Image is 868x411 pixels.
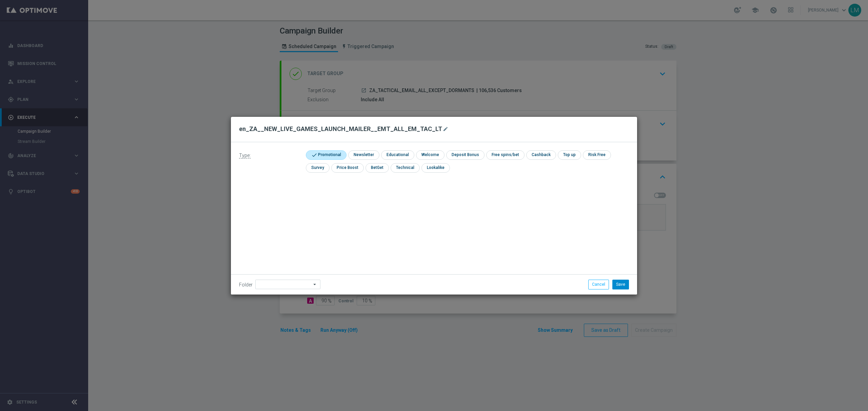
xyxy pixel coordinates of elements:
[239,282,253,288] label: Folder
[612,280,629,289] button: Save
[239,153,251,158] span: Type:
[312,280,318,289] i: arrow_drop_down
[588,280,609,289] button: Cancel
[443,126,448,132] i: mode_edit
[239,125,442,133] h2: en_ZA__NEW_LIVE_GAMES_LAUNCH_MAILER__EMT_ALL_EM_TAC_LT
[442,125,451,133] button: mode_edit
